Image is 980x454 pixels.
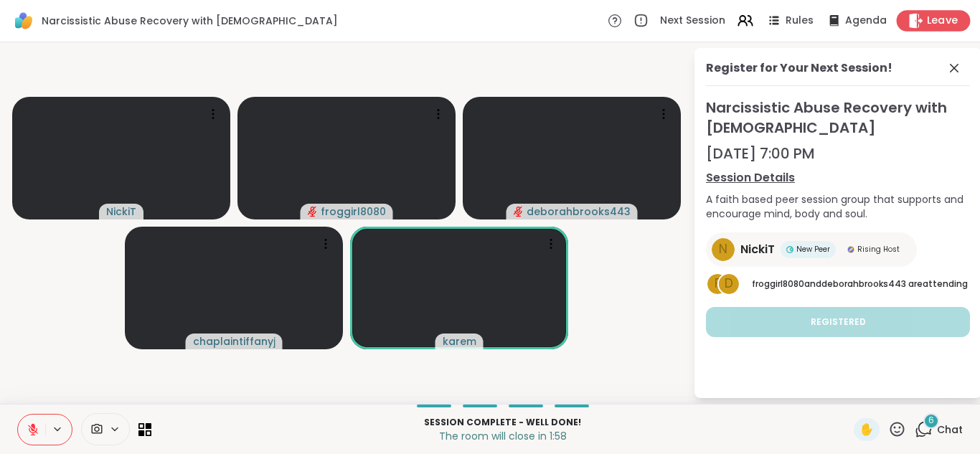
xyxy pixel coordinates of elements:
span: Registered [811,316,866,328]
span: Leave [927,14,958,29]
span: froggirl8080 and [752,278,821,290]
span: Narcissistic Abuse Recovery with [DEMOGRAPHIC_DATA] [42,14,338,28]
span: Narcissistic Abuse Recovery with [DEMOGRAPHIC_DATA] [706,98,970,138]
div: A faith based peer session group that supports and encourage mind, body and soul. [706,192,970,221]
span: deborahbrooks443 [821,278,906,290]
span: Rules [786,14,814,28]
span: audio-muted [514,207,524,217]
a: NNickiTNew PeerNew PeerRising HostRising Host [706,232,917,267]
span: d [725,275,733,293]
span: Agenda [845,14,887,28]
span: Chat [937,422,963,437]
span: froggirl8080 [321,204,386,219]
span: chaplaintiffanyj [193,334,275,349]
span: NickiT [106,204,136,219]
img: Rising Host [847,246,854,253]
span: f [715,275,720,293]
span: audio-muted [308,207,318,217]
span: karem [443,334,476,349]
p: are attending [752,278,970,290]
button: Registered [706,307,970,337]
span: N [719,240,727,259]
p: Session Complete - well done! [160,416,845,429]
span: ✋ [859,421,874,438]
span: 6 [928,415,934,427]
div: [DATE] 7:00 PM [706,143,970,164]
img: ShareWell Logomark [11,9,36,33]
span: NickiT [740,241,775,258]
img: New Peer [786,246,793,253]
span: deborahbrooks443 [527,204,631,219]
p: The room will close in 1:58 [160,429,845,443]
span: Next Session [660,14,725,28]
div: Register for Your Next Session! [706,60,892,77]
span: Rising Host [857,244,900,255]
a: Session Details [706,169,970,186]
span: New Peer [796,244,830,255]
